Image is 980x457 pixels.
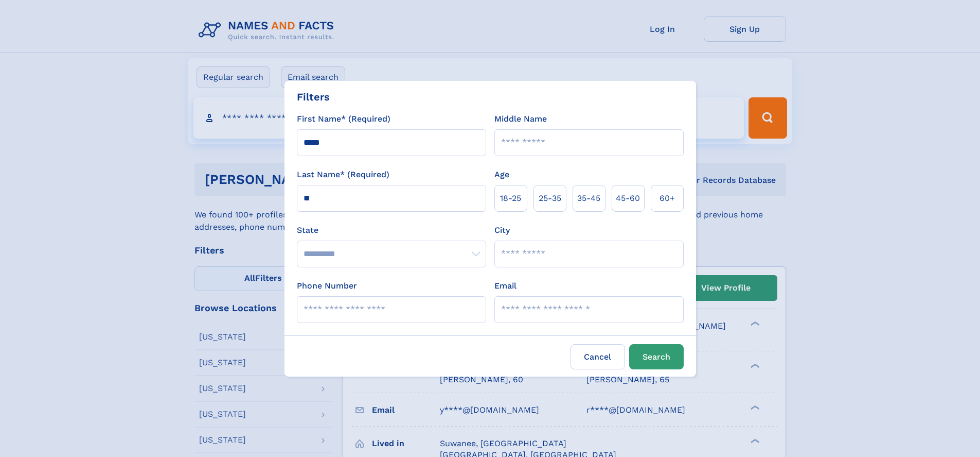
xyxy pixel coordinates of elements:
[297,280,357,292] label: Phone Number
[297,224,486,236] label: State
[297,89,330,105] div: Filters
[539,192,561,205] span: 25‑35
[577,192,600,205] span: 35‑45
[629,344,684,369] button: Search
[616,192,640,205] span: 45‑60
[297,113,390,125] label: First Name* (Required)
[297,168,389,181] label: Last Name* (Required)
[500,192,521,205] span: 18‑25
[660,192,675,205] span: 60+
[494,280,516,292] label: Email
[494,168,509,181] label: Age
[494,224,510,236] label: City
[494,113,547,125] label: Middle Name
[571,344,625,369] label: Cancel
